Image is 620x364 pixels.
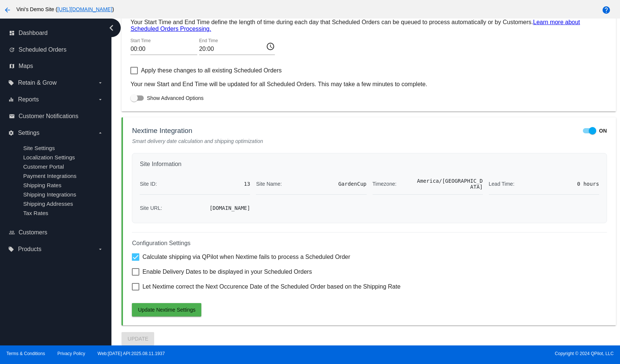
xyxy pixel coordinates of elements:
[317,351,614,356] span: Copyright © 2024 QPilot, LLC
[140,205,162,211] span: Site URL:
[142,253,350,261] span: Calculate shipping via QPilot when Nextime fails to process a Scheduled Order
[210,205,250,211] span: [DOMAIN_NAME]
[9,47,15,53] i: update
[18,130,39,136] span: Settings
[9,30,15,36] i: dashboard
[19,30,48,36] span: Dashboard
[416,178,483,190] span: America/[GEOGRAPHIC_DATA]
[23,191,76,198] a: Shipping Integrations
[23,145,55,151] a: Site Settings
[140,181,157,187] span: Site ID:
[8,80,14,86] i: local_offer
[97,97,103,103] i: arrow_drop_down
[9,113,15,119] i: email
[98,351,165,356] a: Web:[DATE] API:2025.08.11.1937
[199,46,266,52] input: End Time
[9,230,15,235] i: people_outline
[6,351,45,356] a: Terms & Conditions
[18,79,56,86] span: Retain & Grow
[23,201,73,207] a: Shipping Addresses
[8,246,14,252] i: local_offer
[9,63,15,69] i: map
[256,181,282,187] span: Site Name:
[8,97,14,103] i: equalizer
[97,80,103,86] i: arrow_drop_down
[142,282,400,291] span: Let Nextime correct the Next Occurence Date of the Scheduled Order based on the Shipping Rate
[16,6,114,12] span: Vini's Demo Site ( )
[9,44,103,56] a: update Scheduled Orders
[58,351,85,356] a: Privacy Policy
[132,240,607,247] h4: Configuration Settings
[577,181,599,187] span: 0 hours
[138,307,195,313] span: Update Nextime Settings
[130,19,580,32] a: Learn more about Scheduled Orders Processing.
[19,46,66,53] span: Scheduled Orders
[132,303,201,316] button: Update Nextime Settings
[599,127,607,134] span: ON
[128,336,149,342] span: Update
[9,110,103,122] a: email Customer Notifications
[19,229,47,236] span: Customers
[132,138,607,144] div: Smart delivery date calculation and shipping optimization
[23,163,64,170] a: Customer Portal
[18,96,39,103] span: Reports
[130,81,607,88] p: Your new Start and End Time will be updated for all Scheduled Orders. This may take a few minutes...
[19,63,33,69] span: Maps
[121,332,154,345] button: Update
[97,130,103,136] i: arrow_drop_down
[23,154,75,160] a: Localization Settings
[97,246,103,252] i: arrow_drop_down
[147,94,204,102] span: Show Advanced Options
[9,60,103,72] a: map Maps
[130,46,197,52] input: Start Time
[106,22,117,34] i: chevron_left
[602,6,611,14] mat-icon: help
[140,161,599,168] h4: Site Information
[23,210,48,216] a: Tax Rates
[9,27,103,39] a: dashboard Dashboard
[266,42,275,51] mat-icon: access_time
[19,113,78,120] span: Customer Notifications
[8,130,14,136] i: settings
[244,181,250,187] span: 13
[3,6,12,14] mat-icon: arrow_back
[18,246,41,253] span: Products
[9,227,103,238] a: people_outline Customers
[23,182,61,188] a: Shipping Rates
[132,127,192,135] h3: Nextime Integration
[489,181,514,187] span: Lead Time:
[338,181,367,187] span: GardenCup
[130,19,607,32] p: Your Start Time and End Time define the length of time during each day that Scheduled Orders can ...
[373,181,397,187] span: Timezone:
[142,267,312,276] span: Enable Delivery Dates to be displayed in your Scheduled Orders
[23,173,77,179] a: Payment Integrations
[57,6,112,12] a: [URL][DOMAIN_NAME]
[141,66,282,75] span: Apply these changes to all existing Scheduled Orders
